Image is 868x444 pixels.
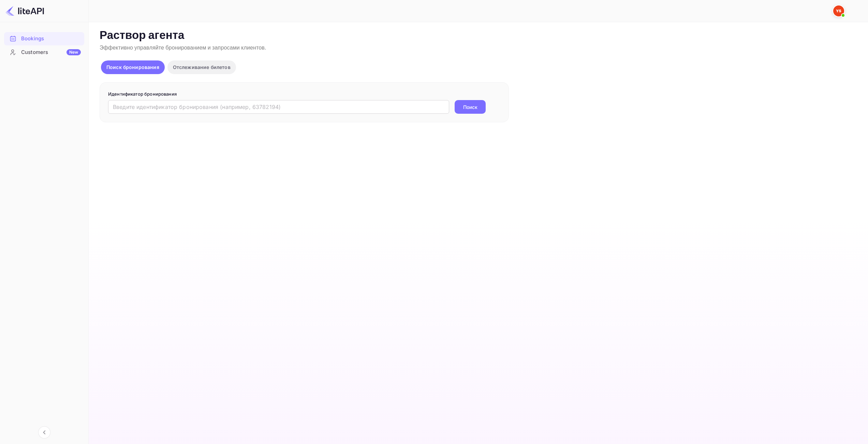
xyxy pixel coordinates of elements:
div: Customers [21,48,81,56]
ya-tr-span: Поиск [463,103,477,111]
ya-tr-span: Раствор агента [100,28,185,43]
input: Введите идентификатор бронирования (например, 63782194) [108,100,449,114]
img: Логотип LiteAPI [5,5,44,16]
button: Свернуть навигацию [38,426,50,439]
div: CustomersNew [4,46,84,59]
ya-tr-span: Поиск бронирования [106,64,159,70]
button: Поиск [455,100,486,114]
img: Служба Поддержки Яндекса [833,5,844,16]
ya-tr-span: Идентификатор бронирования [108,91,177,97]
a: Bookings [4,32,84,45]
ya-tr-span: Эффективно управляйте бронированием и запросами клиентов. [100,44,266,52]
div: Bookings [4,32,84,45]
div: New [67,49,81,55]
a: CustomersNew [4,46,84,58]
div: Bookings [21,35,81,43]
ya-tr-span: Отслеживание билетов [173,64,231,70]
